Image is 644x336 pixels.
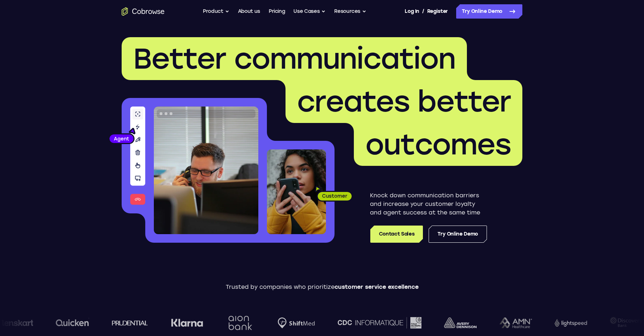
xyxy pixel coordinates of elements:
[269,4,285,19] a: Pricing
[456,4,522,19] a: Try Online Demo
[203,4,229,19] button: Product
[297,84,511,119] span: creates better
[365,127,511,162] span: outcomes
[499,317,532,328] img: AMN Healthcare
[238,4,260,19] a: About us
[171,318,203,327] img: Klarna
[154,107,258,234] img: A customer support agent talking on the phone
[444,317,477,328] img: avery-dennison
[293,4,326,19] button: Use Cases
[334,4,366,19] button: Resources
[133,41,455,76] span: Better communication
[278,317,315,328] img: Shiftmed
[427,4,448,19] a: Register
[338,317,421,328] img: CDC Informatique
[122,7,165,16] a: Go to the home page
[405,4,419,19] a: Log In
[267,149,326,234] img: A customer holding their phone
[429,226,487,243] a: Try Online Demo
[422,7,424,16] span: /
[370,191,487,217] p: Knock down communication barriers and increase your customer loyalty and agent success at the sam...
[335,283,419,290] span: customer service excellence
[370,226,423,243] a: Contact Sales
[112,320,148,326] img: prudential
